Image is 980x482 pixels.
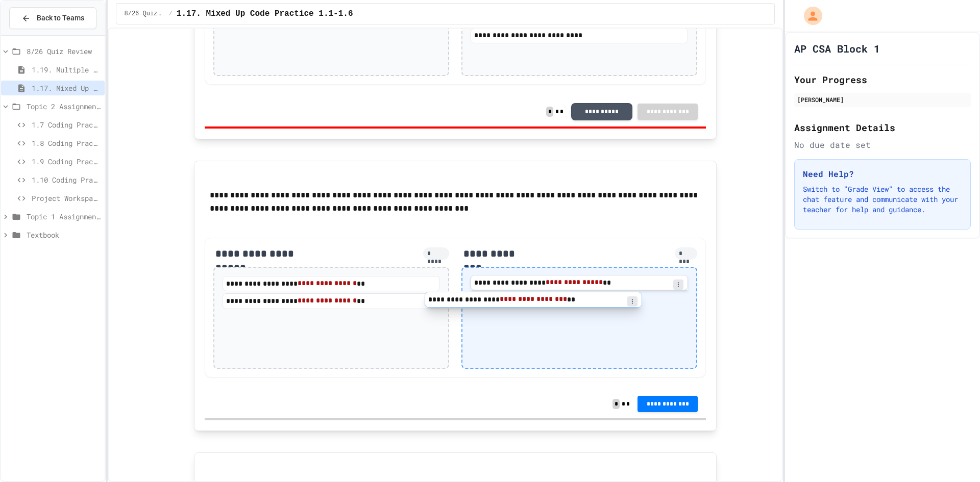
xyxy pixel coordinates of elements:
span: 1.8 Coding Practice [32,138,101,148]
span: Topic 2 Assignments [27,101,101,112]
span: 1.17. Mixed Up Code Practice 1.1-1.6 [32,83,101,93]
div: [PERSON_NAME] [797,95,968,104]
h2: Your Progress [794,72,971,87]
p: Switch to "Grade View" to access the chat feature and communicate with your teacher for help and ... [803,184,962,215]
span: / [169,10,173,18]
span: 1.10 Coding Practice [32,174,101,185]
span: 1.9 Coding Practice [32,156,101,167]
span: 8/26 Quiz Review [27,46,101,57]
span: Back to Teams [37,13,84,23]
span: 1.7 Coding Practice [32,119,101,130]
div: My Account [793,4,825,28]
span: Topic 1 Assignments [27,211,101,222]
span: 1.17. Mixed Up Code Practice 1.1-1.6 [177,8,353,20]
span: 8/26 Quiz Review [125,10,165,18]
button: Back to Teams [9,7,96,29]
span: 1.19. Multiple Choice Exercises for Unit 1a (1.1-1.6) [32,64,101,75]
div: No due date set [794,139,971,151]
h1: AP CSA Block 1 [794,41,880,56]
span: Project Workspace [32,193,101,204]
h2: Assignment Details [794,120,971,135]
h3: Need Help? [803,168,962,180]
span: Textbook [27,230,101,240]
